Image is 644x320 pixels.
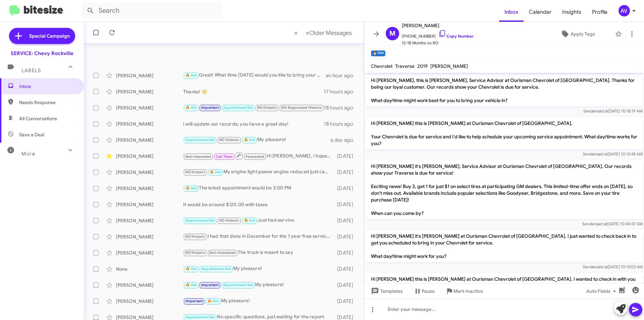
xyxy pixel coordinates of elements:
[306,29,309,37] span: »
[257,105,277,110] span: RO Historic
[183,88,324,95] div: Thanks! 🙂
[330,137,359,143] div: a day ago
[587,2,613,22] a: Profile
[324,121,359,127] div: 18 hours ago
[557,2,587,22] a: Insights
[244,218,255,223] span: 🔥 Hot
[183,72,326,79] div: Great! What time [DATE] would you like to bring your vehicle in for service?
[216,154,233,159] span: Call Them
[334,185,359,192] div: [DATE]
[185,267,197,271] span: 🔥 Hot
[290,26,302,40] button: Previous
[81,3,222,19] input: Search
[185,154,211,159] span: Not-Interested
[524,2,557,22] a: Calendar
[389,28,395,39] span: M
[185,138,215,142] span: Appointment Set
[309,29,352,37] span: Older Messages
[29,33,70,39] span: Special Campaign
[185,186,197,190] span: 🔥 Hot
[21,67,41,74] span: Labels
[244,153,266,160] span: Forwarded
[185,250,205,255] span: RO Historic
[370,285,403,297] span: Templates
[116,72,183,79] div: [PERSON_NAME]
[402,21,474,30] span: [PERSON_NAME]
[334,153,359,159] div: [DATE]
[116,217,183,224] div: [PERSON_NAME]
[201,283,219,287] span: Important
[543,28,612,40] button: Apply Tags
[334,282,359,288] div: [DATE]
[183,297,334,305] div: My pleasure!
[417,63,428,69] span: 2019
[183,201,334,208] div: It would be around $120.00 with taxes
[366,230,643,262] p: Hi [PERSON_NAME] it's [PERSON_NAME] at Ourisman Chevrolet of [GEOGRAPHIC_DATA]. I just wanted to ...
[183,184,334,192] div: The latest appointment would be 3:00 PM
[582,221,643,226] span: Sender [DATE] 10:40:37 AM
[595,221,607,226] span: said at
[9,28,75,44] a: Special Campaign
[116,153,183,159] div: [PERSON_NAME]
[371,50,385,56] small: 🔥 Hot
[210,170,221,174] span: 🔥 Hot
[586,285,619,297] span: Auto Fields
[364,285,408,297] button: Templates
[583,151,643,156] span: Sender [DATE] 10:13:48 AM
[116,233,183,240] div: [PERSON_NAME]
[334,169,359,176] div: [DATE]
[366,74,643,106] p: Hi [PERSON_NAME], this is [PERSON_NAME], Service Advisor at Ourisman Chevrolet of [GEOGRAPHIC_DAT...
[116,298,183,305] div: [PERSON_NAME]
[183,104,324,111] div: I will forward your information to one the advisors so they can go ahead and see if we have tires...
[366,117,643,149] p: Hi [PERSON_NAME] this is [PERSON_NAME] at Ourisman Chevrolet of [GEOGRAPHIC_DATA]. Your Chevrolet...
[334,233,359,240] div: [DATE]
[185,283,197,287] span: 🔥 Hot
[185,315,215,319] span: Appointment Set
[201,105,219,110] span: Important
[183,152,334,160] div: Hi [PERSON_NAME], I hope you're well. Could you please respond to my last text? Thank you!
[183,168,334,176] div: My engine light power engine reduced just came on. I need to check out that. Am I still under war...
[334,266,359,272] div: [DATE]
[294,29,298,37] span: «
[395,63,415,69] span: Traverse
[334,201,359,208] div: [DATE]
[19,83,76,90] span: Inbox
[619,5,630,16] div: AV
[422,285,435,297] span: Pause
[116,249,183,256] div: [PERSON_NAME]
[219,138,239,142] span: RO Historic
[116,88,183,95] div: [PERSON_NAME]
[326,72,359,79] div: an hour ago
[201,267,231,271] span: Appointment Set
[19,115,57,122] span: All Conversations
[183,265,334,273] div: My pleasure!
[185,105,197,110] span: 🔥 Hot
[116,137,183,143] div: [PERSON_NAME]
[290,26,356,40] nav: Page navigation example
[581,285,624,297] button: Auto Fields
[185,170,205,174] span: RO Historic
[402,40,474,46] span: 12-18 Months no RO
[302,26,356,40] button: Next
[244,138,255,142] span: 🔥 Hot
[334,217,359,224] div: [DATE]
[499,2,524,22] a: Inbox
[596,264,608,269] span: said at
[116,282,183,288] div: [PERSON_NAME]
[613,5,637,16] button: AV
[207,299,219,303] span: 🔥 Hot
[116,201,183,208] div: [PERSON_NAME]
[185,234,205,239] span: RO Historic
[440,285,488,297] button: Mark Inactive
[116,121,183,127] div: [PERSON_NAME]
[371,63,392,69] span: Chevrolet
[408,285,440,297] button: Pause
[324,88,359,95] div: 17 hours ago
[116,169,183,176] div: [PERSON_NAME]
[453,285,483,297] span: Mark Inactive
[438,34,474,39] a: Copy Number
